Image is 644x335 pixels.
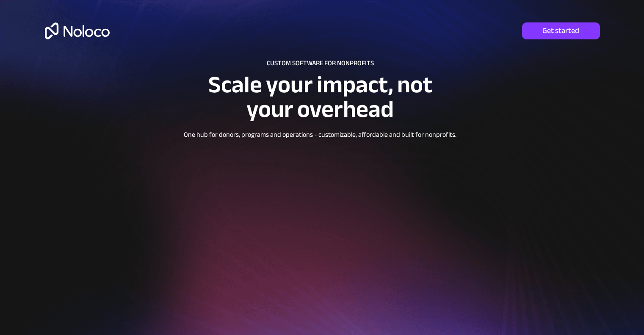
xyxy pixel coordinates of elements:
[184,128,456,141] span: One hub for donors, programs and operations - customizable, affordable and built for nonprofits.
[522,22,600,39] a: Get started
[267,57,374,69] span: CUSTOM SOFTWARE FOR NONPROFITS
[208,63,432,131] span: Scale your impact, not your overhead
[522,26,600,36] span: Get started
